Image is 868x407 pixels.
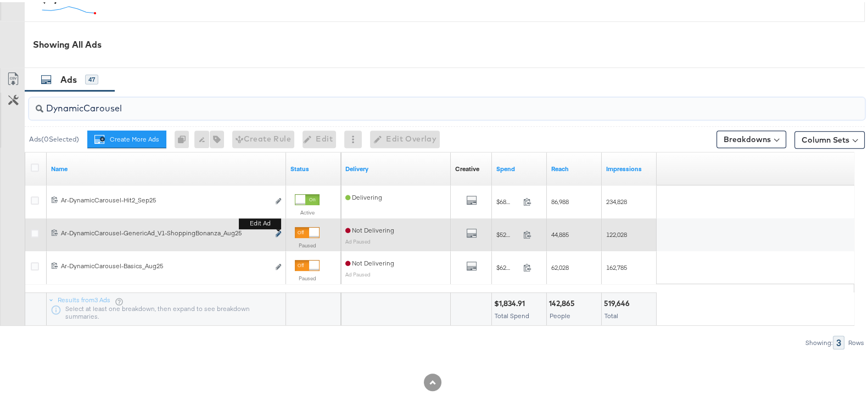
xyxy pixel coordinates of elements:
a: The total amount spent to date. [496,162,542,171]
div: $1,834.91 [494,296,528,307]
span: Not Delivering [345,224,394,232]
div: Showing All Ads [33,36,865,49]
input: Search Ad Name, ID or Objective [43,91,789,112]
div: Ar-DynamicCarousel-Basics_Aug25 [61,259,269,268]
b: Edit ad [239,216,281,227]
span: 44,885 [551,228,569,236]
sub: Ad Paused [345,236,371,242]
a: Reflects the ability of your Ad to achieve delivery. [345,162,446,171]
span: Ads [60,72,77,83]
div: 3 [833,333,844,347]
div: 47 [85,72,98,82]
button: Create More Ads [87,128,166,146]
span: 86,988 [551,195,569,203]
label: Paused [295,240,320,247]
span: 162,785 [606,261,627,269]
a: Shows the current state of your Ad. [290,162,337,171]
button: Column Sets [794,129,865,146]
label: Paused [295,273,320,280]
span: Delivering [345,191,382,199]
span: 62,028 [551,261,569,269]
div: Rows [848,337,865,344]
a: Ad Name. [51,162,282,171]
span: 234,828 [606,195,627,203]
div: 0 [175,128,194,146]
div: Ar-DynamicCarousel-Hit2_Sep25 [61,194,269,202]
a: Shows the creative associated with your ad. [455,162,479,171]
div: Ar-DynamicCarousel-GenericAd_V1-ShoppingBonanza_Aug25 [61,227,269,235]
span: 122,028 [606,228,627,236]
span: Total [604,309,618,318]
span: Total Spend [495,309,529,318]
label: Active [295,207,320,214]
span: $683.51 [496,195,519,203]
div: Creative [455,162,479,171]
span: $522.05 [496,228,519,236]
span: Not Delivering [345,257,394,265]
div: 142,865 [549,296,578,307]
sub: Ad Paused [345,269,371,275]
span: People [550,309,570,318]
span: $629.34 [496,261,519,269]
button: Edit ad [275,227,282,238]
div: Showing: [805,337,833,344]
a: The number of times your ad was served. On mobile apps an ad is counted as served the first time ... [606,162,652,171]
button: Breakdowns [716,128,786,146]
div: 519,646 [604,296,633,307]
div: Ads ( 0 Selected) [29,132,79,142]
a: The number of people your ad was served to. [551,162,597,171]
